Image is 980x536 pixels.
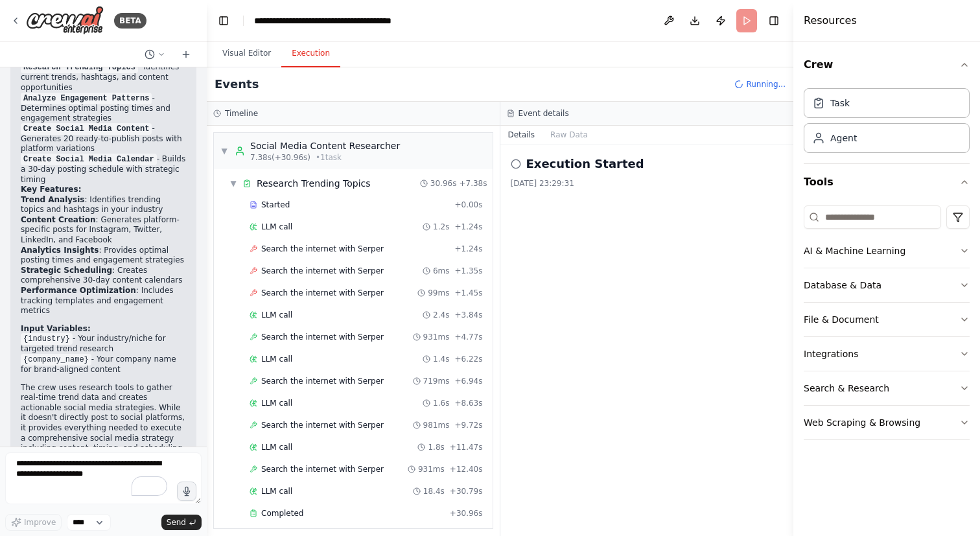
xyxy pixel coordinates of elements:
span: Improve [24,517,56,528]
div: Tools [804,200,970,450]
span: + 1.24s [454,244,482,254]
span: Search the internet with Serper [261,288,384,298]
button: Execution [281,40,340,67]
span: + 4.77s [454,332,482,342]
strong: Content Creation [21,215,96,224]
h2: Events [215,75,259,93]
span: Completed [261,508,303,519]
span: Search the internet with Serper [261,420,384,430]
li: - Your company name for brand-aligned content [21,355,186,375]
li: - Builds a 30-day posting schedule with strategic timing [21,154,186,185]
span: 30.96s [430,178,457,189]
span: 1.8s [428,442,444,452]
span: LLM call [261,398,292,408]
span: 1.6s [433,398,449,408]
span: 6ms [433,266,450,276]
span: 931ms [423,332,450,342]
div: Integrations [804,347,858,360]
span: + 6.22s [454,354,482,364]
span: LLM call [261,310,292,320]
div: Search & Research [804,382,889,395]
div: [DATE] 23:29:31 [511,178,784,189]
strong: Strategic Scheduling [21,266,112,275]
span: + 1.24s [454,222,482,232]
p: The crew uses research tools to gather real-time trend data and creates actionable social media s... [21,383,186,464]
span: 2.4s [433,310,449,320]
span: + 6.94s [454,376,482,386]
span: Search the internet with Serper [261,332,384,342]
span: + 8.63s [454,398,482,408]
button: Database & Data [804,268,970,302]
span: • 1 task [316,152,342,163]
span: + 0.00s [454,200,482,210]
div: BETA [114,13,146,29]
strong: Performance Optimization [21,286,136,295]
li: : Includes tracking templates and engagement metrics [21,286,186,316]
strong: Key Features: [21,185,81,194]
span: Started [261,200,290,210]
button: Web Scraping & Browsing [804,406,970,439]
textarea: To enrich screen reader interactions, please activate Accessibility in Grammarly extension settings [5,452,202,504]
strong: Analytics Insights [21,246,99,255]
span: + 30.96s [450,508,483,519]
button: Click to speak your automation idea [177,482,196,501]
code: {industry} [21,333,73,345]
button: AI & Machine Learning [804,234,970,268]
div: Crew [804,83,970,163]
span: Send [167,517,186,528]
button: File & Document [804,303,970,336]
code: Analyze Engagement Patterns [21,93,152,104]
button: Raw Data [542,126,596,144]
button: Hide right sidebar [765,12,783,30]
div: Agent [830,132,857,145]
span: + 1.35s [454,266,482,276]
button: Start a new chat [176,47,196,62]
button: Switch to previous chat [139,47,170,62]
span: LLM call [261,486,292,496]
span: + 12.40s [450,464,483,474]
span: 1.4s [433,354,449,364]
button: Integrations [804,337,970,371]
h4: Resources [804,13,857,29]
span: LLM call [261,222,292,232]
img: Logo [26,6,104,35]
div: Research Trending Topics [257,177,371,190]
code: {company_name} [21,354,91,366]
span: 1.2s [433,222,449,232]
button: Improve [5,514,62,531]
li: : Generates platform-specific posts for Instagram, Twitter, LinkedIn, and Facebook [21,215,186,246]
div: Task [830,97,850,110]
span: Search the internet with Serper [261,266,384,276]
div: File & Document [804,313,879,326]
span: LLM call [261,442,292,452]
h2: Execution Started [526,155,644,173]
button: Tools [804,164,970,200]
li: : Provides optimal posting times and engagement strategies [21,246,186,266]
span: Search the internet with Serper [261,376,384,386]
span: 981ms [423,420,450,430]
li: : Identifies trending topics and hashtags in your industry [21,195,186,215]
span: LLM call [261,354,292,364]
code: Create Social Media Calendar [21,154,157,165]
code: Research Trending Topics [21,62,138,73]
li: - Generates 20 ready-to-publish posts with platform variations [21,124,186,154]
button: Hide left sidebar [215,12,233,30]
span: 99ms [428,288,449,298]
button: Crew [804,47,970,83]
li: - Determines optimal posting times and engagement strategies [21,93,186,124]
button: Send [161,515,202,530]
span: Search the internet with Serper [261,464,384,474]
span: 7.38s (+30.96s) [250,152,310,163]
span: + 9.72s [454,420,482,430]
button: Details [500,126,543,144]
span: 719ms [423,376,450,386]
span: 18.4s [423,486,445,496]
button: Visual Editor [212,40,281,67]
div: AI & Machine Learning [804,244,905,257]
li: : Creates comprehensive 30-day content calendars [21,266,186,286]
strong: Trend Analysis [21,195,85,204]
h3: Event details [519,108,569,119]
span: + 11.47s [450,442,483,452]
li: - Your industry/niche for targeted trend research [21,334,186,355]
span: 931ms [418,464,445,474]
